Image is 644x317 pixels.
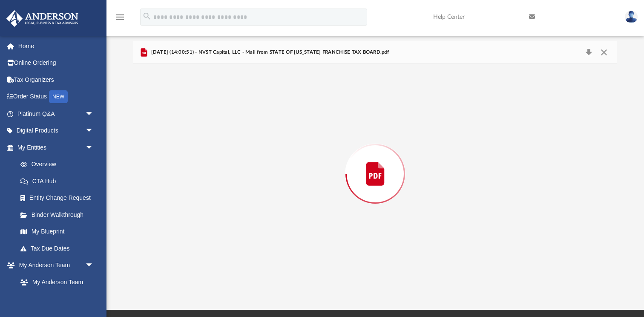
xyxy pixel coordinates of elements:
[12,223,102,240] a: My Blueprint
[85,139,102,156] span: arrow_drop_down
[12,190,106,207] a: Entity Change Request
[12,240,106,257] a: Tax Due Dates
[149,49,389,56] span: [DATE] (14:00:51) - NVST Capital, LLC - Mail from STATE OF [US_STATE] FRANCHISE TAX BOARD.pdf
[6,105,106,122] a: Platinum Q&Aarrow_drop_down
[6,55,106,72] a: Online Ordering
[6,71,106,88] a: Tax Organizers
[12,173,106,190] a: CTA Hub
[115,16,125,22] a: menu
[142,12,152,21] i: search
[6,122,106,139] a: Digital Productsarrow_drop_down
[6,257,102,274] a: My Anderson Teamarrow_drop_down
[133,41,617,284] div: Preview
[625,11,638,23] img: User Pic
[12,156,106,173] a: Overview
[85,105,102,123] span: arrow_drop_down
[6,37,106,55] a: Home
[49,90,68,103] div: NEW
[12,206,106,223] a: Binder Walkthrough
[85,257,102,274] span: arrow_drop_down
[6,88,106,106] a: Order StatusNEW
[6,139,106,156] a: My Entitiesarrow_drop_down
[115,12,125,22] i: menu
[581,46,596,58] button: Download
[4,10,81,27] img: Anderson Advisors Platinum Portal
[596,46,612,58] button: Close
[85,122,102,140] span: arrow_drop_down
[12,274,98,291] a: My Anderson Team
